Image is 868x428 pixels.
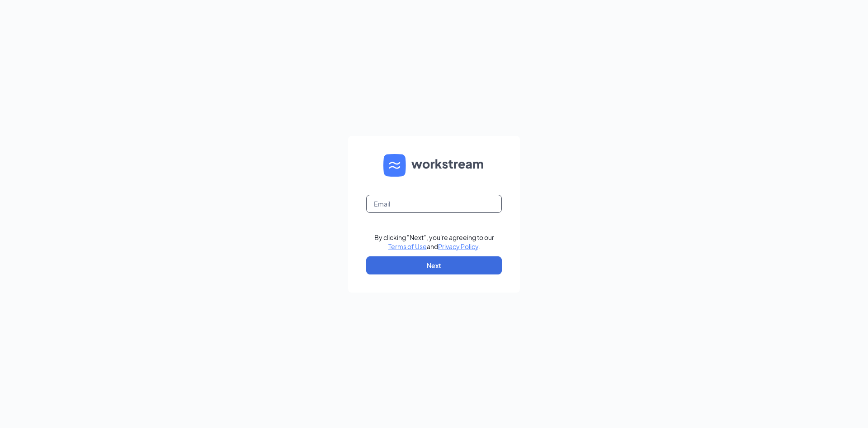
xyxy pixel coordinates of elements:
[438,242,478,250] a: Privacy Policy
[383,154,485,177] img: WS logo and Workstream text
[388,242,427,250] a: Terms of Use
[366,256,502,274] button: Next
[366,195,502,213] input: Email
[374,233,494,251] div: By clicking "Next", you're agreeing to our and .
